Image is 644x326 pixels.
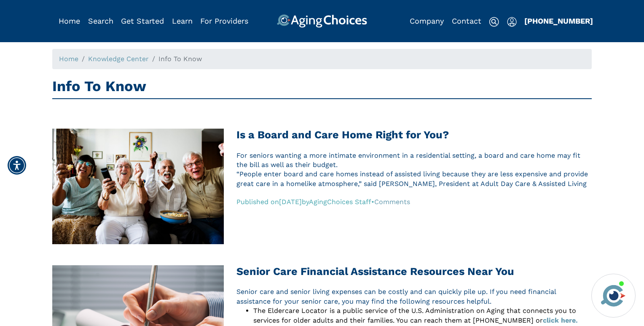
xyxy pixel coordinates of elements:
h1: Info To Know [52,78,592,95]
div: Popover trigger [507,14,517,28]
a: Senior Care Financial Assistance Resources Near You [236,265,592,278]
div: Popover trigger [88,14,113,28]
img: user-icon.svg [507,17,517,27]
a: Learn [172,16,193,25]
a: Is a Board and Care Home Right for You? [236,129,592,141]
p: For seniors wanting a more intimate environment in a residential setting, a board and care home m... [236,151,592,170]
p: Senior care and senior living expenses can be costly and can quickly pile up. If you need financi... [236,287,592,306]
iframe: iframe [477,154,636,269]
p: “People enter board and care homes instead of assisted living because they are less expensive and... [236,170,592,198]
a: Home [59,55,78,63]
a: Comments [374,198,410,206]
div: Accessibility Menu [8,156,26,175]
img: search-icon.svg [489,17,499,27]
img: AgingChoices [277,14,367,28]
img: avatar [599,281,628,310]
li: The Eldercare Locator is a public service of the U.S. Administration on Aging that connects you t... [253,306,592,325]
div: • [371,197,410,207]
a: Knowledge Center [88,55,149,63]
a: click here. [543,316,578,324]
a: Company [410,16,444,25]
a: [PHONE_NUMBER] [524,16,593,25]
a: Get Started [121,16,164,25]
span: Info To Know [158,55,202,63]
a: Contact [452,16,481,25]
div: Published on [DATE] by AgingChoices Staff [236,197,371,207]
nav: breadcrumb [52,49,592,69]
a: Home [59,16,80,25]
a: Search [88,16,113,25]
a: For Providers [200,16,248,25]
img: shutterstock_1014557608.jpg [52,129,224,244]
